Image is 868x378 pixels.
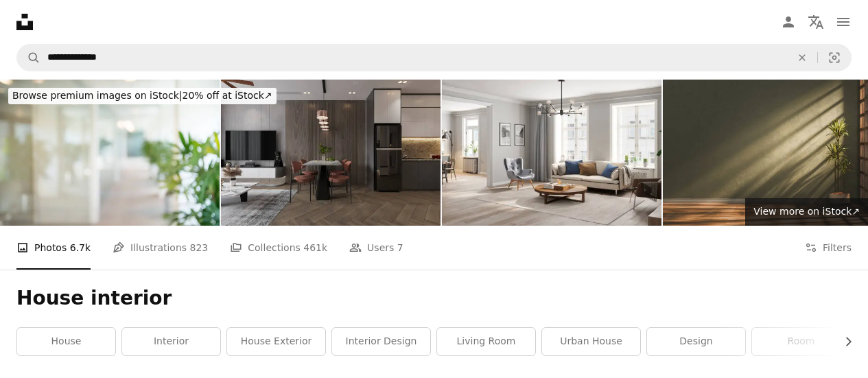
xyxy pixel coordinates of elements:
[787,45,817,71] button: Clear
[818,45,851,71] button: Visual search
[12,90,182,101] span: Browse premium images on iStock |
[830,8,857,36] button: Menu
[397,240,403,255] span: 7
[303,240,327,255] span: 461k
[836,328,852,355] button: scroll list to the right
[122,328,220,355] a: interior
[442,80,661,226] img: Scandinavian Style Cozy Living Room Interior
[221,80,441,226] img: A dining Space interior with modern pink chairs and table, fridge, and lighting. 3D rendering
[17,45,40,71] button: Search Unsplash
[190,240,209,255] span: 823
[752,328,850,355] a: room
[8,88,277,104] div: 20% off at iStock ↗
[349,226,403,270] a: Users 7
[227,328,325,355] a: house exterior
[16,44,852,71] form: Find visuals sitewide
[647,328,745,355] a: design
[745,198,868,226] a: View more on iStock↗
[16,286,852,311] h1: House interior
[802,8,830,36] button: Language
[775,8,802,36] a: Log in / Sign up
[437,328,535,355] a: living room
[113,226,208,270] a: Illustrations 823
[230,226,327,270] a: Collections 461k
[16,14,33,30] a: Home — Unsplash
[805,226,852,270] button: Filters
[17,328,115,355] a: house
[332,328,430,355] a: interior design
[753,206,860,217] span: View more on iStock ↗
[542,328,640,355] a: urban house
